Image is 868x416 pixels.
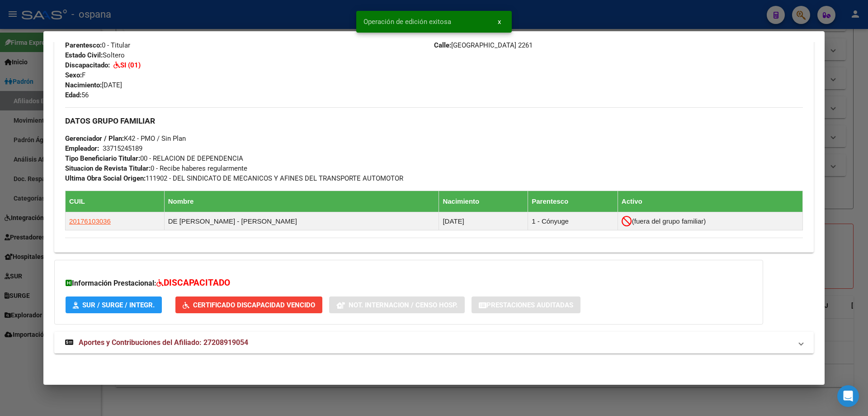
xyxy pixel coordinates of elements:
[65,41,130,49] span: 0 - Titular
[837,385,859,407] div: Open Intercom Messenger
[65,41,102,49] strong: Parentesco:
[618,191,802,212] th: Activo
[79,338,248,347] span: Aportes y Contribuciones del Afiliado: 27208919054
[329,296,465,313] button: Not. Internacion / Censo Hosp.
[164,212,439,230] td: DE [PERSON_NAME] - [PERSON_NAME]
[65,81,102,89] strong: Nacimiento:
[472,296,580,313] button: Prestaciones Auditadas
[434,41,533,49] span: [GEOGRAPHIC_DATA] 2261
[65,134,124,143] strong: Gerenciador / Plan:
[439,191,528,212] th: Nacimiento
[65,134,186,143] span: K42 - PMO / Sin Plan
[632,217,706,225] span: (fuera del grupo familiar)
[65,144,99,153] strong: Empleador:
[54,332,814,354] mat-expansion-panel-header: Aportes y Contribuciones del Afiliado: 27208919054
[65,51,103,59] strong: Estado Civil:
[491,14,508,30] button: x
[498,18,501,26] span: x
[65,116,803,126] h3: DATOS GRUPO FAMILIAR
[65,154,140,163] strong: Tipo Beneficiario Titular:
[175,296,322,313] button: Certificado Discapacidad Vencido
[65,91,89,99] span: 56
[66,191,165,212] th: CUIL
[65,154,243,163] span: 00 - RELACION DE DEPENDENCIA
[349,301,458,309] span: Not. Internacion / Censo Hosp.
[164,277,230,288] span: DISCAPACITADO
[69,217,111,225] span: 20176103036
[486,301,573,309] span: Prestaciones Auditadas
[164,191,439,212] th: Nombre
[434,41,451,49] strong: Calle:
[65,71,82,79] strong: Sexo:
[363,17,451,26] span: Operación de edición exitosa
[528,212,618,230] td: 1 - Cónyuge
[528,191,618,212] th: Parentesco
[65,71,85,79] span: F
[65,174,403,182] span: 111902 - DEL SINDICATO DE MECANICOS Y AFINES DEL TRANSPORTE AUTOMOTOR
[65,51,125,59] span: Soltero
[66,296,162,313] button: SUR / SURGE / INTEGR.
[65,61,110,69] strong: Discapacitado:
[66,277,752,290] h3: Información Prestacional:
[65,164,151,172] strong: Situacion de Revista Titular:
[65,164,247,172] span: 0 - Recibe haberes regularmente
[103,143,142,153] div: 33715245189
[82,301,155,309] span: SUR / SURGE / INTEGR.
[65,91,81,99] strong: Edad:
[65,174,146,182] strong: Ultima Obra Social Origen:
[65,81,122,89] span: [DATE]
[193,301,315,309] span: Certificado Discapacidad Vencido
[120,61,141,69] strong: SI (01)
[439,212,528,230] td: [DATE]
